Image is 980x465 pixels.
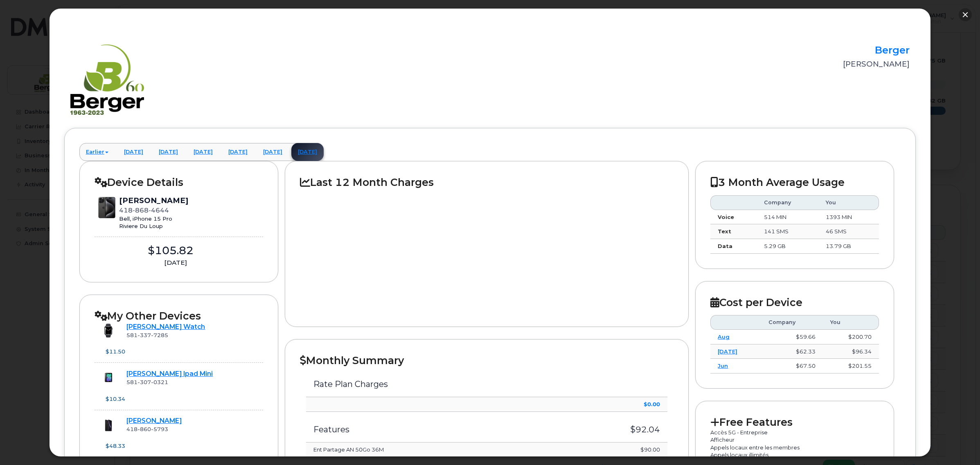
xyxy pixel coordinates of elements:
[761,359,823,373] td: $67.50
[558,425,660,434] h3: $92.04
[151,379,168,385] span: 0321
[126,332,168,338] span: 581
[761,315,823,330] th: Company
[644,401,660,407] strong: $0.00
[313,380,660,389] h3: Rate Plan Charges
[761,330,823,344] td: $59.66
[126,417,182,425] a: [PERSON_NAME]
[126,370,213,378] a: [PERSON_NAME] Ipad Mini
[119,215,188,230] div: Bell, iPhone 15 Pro Riviere Du Loup
[757,239,818,254] td: 5.29 GB
[126,426,168,432] span: 418
[300,354,674,367] h2: Monthly Summary
[151,426,168,432] span: 5793
[823,330,879,344] td: $200.70
[710,429,879,436] p: Accès 5G - Entreprise
[710,444,879,452] p: Appels locaux entre les membres
[710,296,879,309] h2: Cost per Device
[551,443,668,457] td: $90.00
[718,243,732,249] strong: Data
[95,310,263,322] h2: My Other Devices
[710,436,879,444] p: Afficheur
[718,333,730,340] a: Aug
[137,379,151,385] span: 307
[95,258,257,267] div: [DATE]
[823,315,879,330] th: You
[313,425,543,434] h3: Features
[137,332,151,338] span: 337
[823,359,879,373] td: $201.55
[718,348,737,355] a: [DATE]
[126,379,168,385] span: 581
[818,239,879,254] td: 13.79 GB
[126,323,205,331] a: [PERSON_NAME] Watch
[151,332,168,338] span: 7285
[710,416,879,428] h2: Free Features
[718,228,731,235] strong: Text
[761,344,823,359] td: $62.33
[710,451,879,459] p: Appels locaux illimités
[137,426,151,432] span: 860
[95,243,247,258] div: $105.82
[818,224,879,239] td: 46 SMS
[306,443,551,457] td: Ent Partage AN 50Go 36M
[718,362,728,369] a: Jun
[823,344,879,359] td: $96.34
[757,224,818,239] td: 141 SMS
